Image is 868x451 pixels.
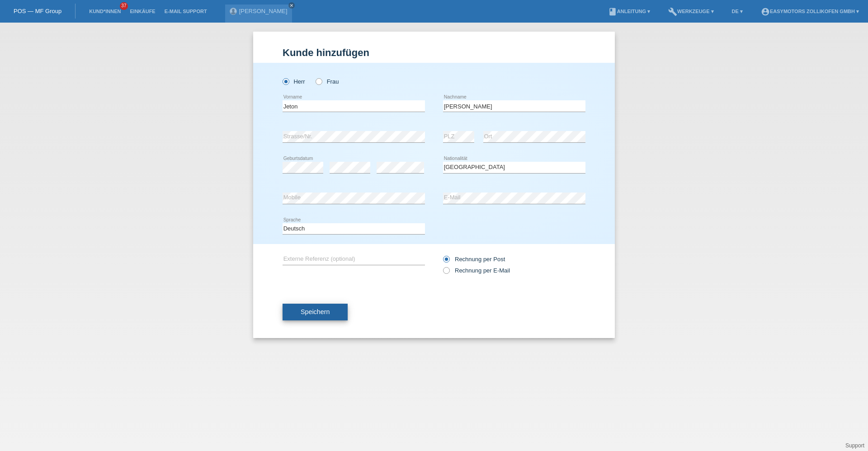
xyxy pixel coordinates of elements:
i: account_circle [761,7,770,16]
i: close [289,3,294,8]
a: account_circleEasymotors Zollikofen GmbH ▾ [756,9,863,14]
label: Herr [283,78,305,85]
h1: Kunde hinzufügen [283,47,585,58]
button: Speichern [283,304,348,321]
a: Einkäufe [125,9,160,14]
a: [PERSON_NAME] [239,8,288,14]
input: Rechnung per Post [443,256,449,267]
label: Rechnung per E-Mail [443,267,510,274]
input: Rechnung per E-Mail [443,267,449,278]
a: Support [845,442,864,449]
span: 37 [120,2,128,10]
a: bookAnleitung ▾ [604,9,655,14]
a: close [288,2,295,9]
input: Frau [316,78,321,84]
i: book [608,7,617,16]
a: POS — MF Group [14,8,61,14]
span: Speichern [301,308,330,315]
a: DE ▾ [727,9,747,14]
a: buildWerkzeuge ▾ [664,9,718,14]
a: Kund*innen [85,9,125,14]
input: Herr [283,78,288,84]
i: build [668,7,677,16]
label: Frau [316,78,339,85]
label: Rechnung per Post [443,256,505,263]
a: E-Mail Support [160,9,212,14]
